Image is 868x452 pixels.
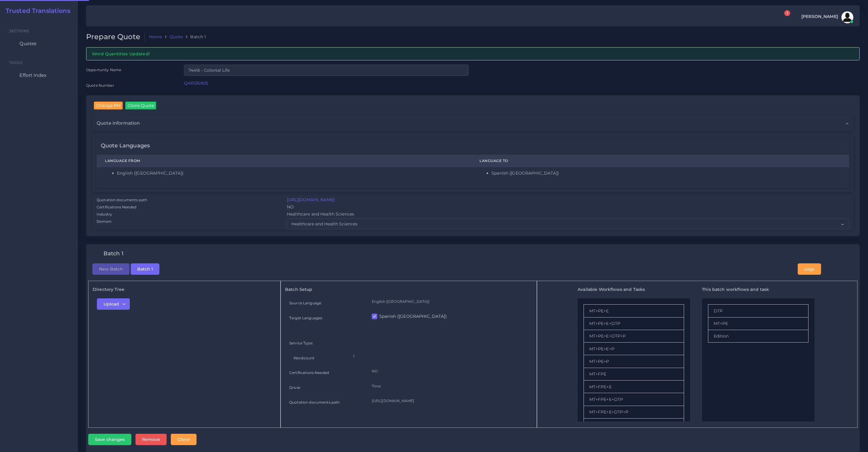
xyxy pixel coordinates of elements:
div: Word Quantities Updated! [86,47,860,60]
p: [URL][DOMAIN_NAME] [372,398,529,404]
a: Home [149,34,162,40]
a: Quotes [4,37,73,50]
button: Upload [97,298,130,310]
p: English ([GEOGRAPHIC_DATA]) [372,298,529,305]
label: Spanish ([GEOGRAPHIC_DATA]) [379,313,447,319]
label: Service Type: [289,340,313,346]
label: Wordcount [293,355,314,361]
li: English ([GEOGRAPHIC_DATA]) [117,170,463,176]
label: Industry [97,212,112,217]
li: MT+FPE+E+DTP [584,393,684,406]
a: QAR126805 [184,80,208,86]
label: Source Language [289,300,321,306]
a: 1 [779,13,789,22]
label: Certifications Needed [289,370,329,375]
li: Spanish ([GEOGRAPHIC_DATA]) [491,170,841,176]
label: Quote Number [86,83,114,88]
p: Time [372,383,529,389]
label: Certifications Needed [97,204,136,210]
button: Remove [135,434,167,445]
h2: Prepare Quote [86,33,145,41]
th: Language To [471,155,849,167]
label: Quotation documents path [289,400,340,405]
label: Domain [97,219,112,224]
a: Effort Index [4,69,73,82]
li: MT+FPE+E+P [584,419,684,431]
input: Clone Quote [125,102,156,109]
a: Trusted Translations [1,7,70,14]
label: Driver [289,385,301,390]
li: MT+PE+E+DTP [584,317,684,330]
li: MT+PE [708,317,808,330]
li: MT+FPE+E+DTP+P [584,406,684,419]
label: Quotation documents path [97,197,147,203]
span: [PERSON_NAME] [801,14,838,19]
span: 1 [784,10,790,16]
div: NO [283,204,853,211]
a: Remove [135,434,171,445]
p: 1 [353,353,524,359]
button: Logs [798,263,821,275]
li: MT+PE+P [584,355,684,368]
label: Opportunity Name [86,67,121,72]
h4: Batch 1 [103,251,124,257]
a: [URL][DOMAIN_NAME] [287,197,335,202]
li: MT+PE+E+P [584,343,684,355]
h5: Batch Setup [285,287,532,292]
span: Logs [804,266,814,272]
a: New Batch [92,266,130,271]
p: NO [372,368,529,374]
a: Clone [171,434,201,445]
h5: Directory Tree [93,287,276,292]
a: Batch 1 [131,266,159,271]
button: Batch 1 [131,263,159,275]
span: Tools [9,60,23,65]
span: Quote information [97,120,140,126]
li: Edition [708,330,808,343]
a: [PERSON_NAME]avatar [798,11,855,23]
li: MT+PE+E [584,304,684,317]
div: Healthcare and Health Sciences [283,211,853,218]
button: Save changes [88,434,131,445]
h5: Available Workflows and Tasks [578,287,690,292]
img: avatar [841,11,853,23]
label: Target Languages [289,315,322,320]
li: MT+FPE+E [584,381,684,393]
button: Clone [171,434,197,445]
li: MT+PE+E+DTP+P [584,330,684,343]
th: Language From [97,155,471,167]
span: Quotes [19,40,36,47]
span: Effort Index [19,72,46,79]
input: Change PM [94,102,123,109]
span: Sections [9,29,29,33]
h4: Quote Languages [101,143,150,149]
a: Quote [170,34,183,40]
li: Batch 1 [183,34,206,40]
h5: This batch workflows and task [702,287,814,292]
li: DTP [708,304,808,317]
button: New Batch [92,263,130,275]
li: MT+FPE [584,368,684,381]
div: Quote information [92,116,853,131]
